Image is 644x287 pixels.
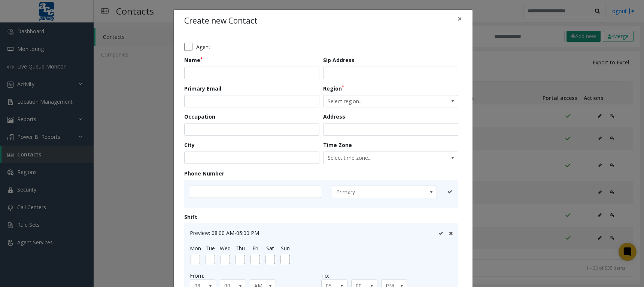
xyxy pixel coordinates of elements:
[281,244,290,252] label: Sun
[184,213,197,221] label: Shift
[332,186,416,198] span: Primary
[458,13,462,24] span: ×
[184,15,258,27] h4: Create new Contact
[452,10,467,28] button: Close
[266,244,274,252] label: Sat
[236,244,245,252] label: Thu
[184,113,215,120] label: Occupation
[184,170,224,177] label: Phone Number
[323,141,352,149] label: Time Zone
[323,56,355,64] label: Sip Address
[323,113,345,120] label: Address
[323,152,431,164] span: Select time zone...
[323,95,431,107] span: Select region...
[184,141,195,149] label: City
[206,244,215,252] label: Tue
[220,244,231,252] label: Wed
[323,85,344,92] label: Region
[196,43,210,51] span: Agent
[190,244,201,252] label: Mon
[190,229,259,236] span: Preview: 08:00 AM-05:00 PM
[184,56,203,64] label: Name
[190,272,321,280] div: From:
[252,244,258,252] label: Fri
[184,85,221,92] label: Primary Email
[321,272,453,280] div: To:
